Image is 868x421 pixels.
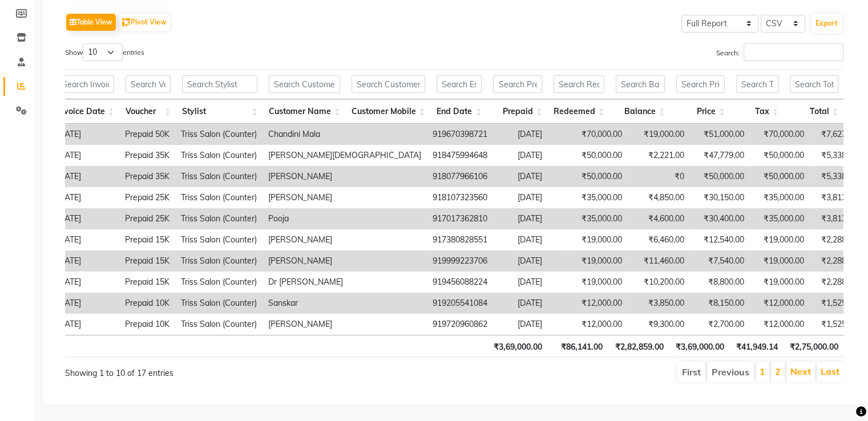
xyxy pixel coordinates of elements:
[568,145,628,166] td: ₹50,000.00
[175,208,263,229] td: Triss Salon (Counter)
[263,314,427,335] td: [PERSON_NAME]
[810,166,863,187] td: ₹5,338.98
[119,229,175,250] td: Prepaid 15K
[690,229,750,250] td: ₹12,540.00
[750,187,810,208] td: ₹35,000.00
[512,145,568,166] td: [DATE]
[51,250,119,272] td: [DATE]
[51,272,119,293] td: [DATE]
[119,145,175,166] td: Prepaid 35K
[175,229,263,250] td: Triss Salon (Counter)
[352,75,425,93] input: Search Customer Mobile
[120,99,176,124] th: Voucher: activate to sort column ascending
[750,208,810,229] td: ₹35,000.00
[810,250,863,272] td: ₹2,288.14
[119,293,175,314] td: Prepaid 10K
[175,250,263,272] td: Triss Salon (Counter)
[568,187,628,208] td: ₹35,000.00
[175,187,263,208] td: Triss Salon (Counter)
[126,75,171,93] input: Search Voucher
[568,293,628,314] td: ₹12,000.00
[512,166,568,187] td: [DATE]
[810,124,863,145] td: ₹7,627.12
[750,229,810,250] td: ₹19,000.00
[690,250,750,272] td: ₹7,540.00
[175,314,263,335] td: Triss Salon (Counter)
[427,187,512,208] td: 918107323560
[175,272,263,293] td: Triss Salon (Counter)
[716,43,843,61] label: Search:
[810,229,863,250] td: ₹2,288.14
[628,272,690,293] td: ₹10,200.00
[628,314,690,335] td: ₹9,300.00
[628,187,690,208] td: ₹4,850.00
[263,229,427,250] td: [PERSON_NAME]
[65,43,144,61] label: Show entries
[427,145,512,166] td: 918475994648
[690,293,750,314] td: ₹8,150.00
[51,99,120,124] th: Invoice Date: activate to sort column ascending
[730,335,784,357] th: ₹41,949.14
[51,166,119,187] td: [DATE]
[83,43,123,61] select: Showentries
[437,75,482,93] input: Search End Date
[750,250,810,272] td: ₹19,000.00
[427,272,512,293] td: 919456088224
[493,75,542,93] input: Search Prepaid
[548,99,610,124] th: Redeemed: activate to sort column ascending
[175,293,263,314] td: Triss Salon (Counter)
[512,272,568,293] td: [DATE]
[66,14,116,31] button: Table View
[628,293,690,314] td: ₹3,850.00
[119,124,175,145] td: Prepaid 50K
[182,75,257,93] input: Search Stylist
[512,208,568,229] td: [DATE]
[554,75,604,93] input: Search Redeemed
[750,293,810,314] td: ₹12,000.00
[784,99,844,124] th: Total: activate to sort column ascending
[176,99,263,124] th: Stylist: activate to sort column ascending
[568,208,628,229] td: ₹35,000.00
[810,187,863,208] td: ₹3,813.56
[263,166,427,187] td: [PERSON_NAME]
[750,166,810,187] td: ₹50,000.00
[676,75,725,93] input: Search Price
[512,314,568,335] td: [DATE]
[744,43,843,61] input: Search:
[512,187,568,208] td: [DATE]
[628,145,690,166] td: ₹2,221.00
[51,208,119,229] td: [DATE]
[608,335,669,357] th: ₹2,82,859.00
[790,366,811,377] a: Next
[487,99,548,124] th: Prepaid: activate to sort column ascending
[263,250,427,272] td: [PERSON_NAME]
[175,166,263,187] td: Triss Salon (Counter)
[775,366,781,377] a: 2
[427,250,512,272] td: 919999223706
[427,314,512,335] td: 919720960862
[750,314,810,335] td: ₹12,000.00
[119,250,175,272] td: Prepaid 15K
[119,314,175,335] td: Prepaid 10K
[628,208,690,229] td: ₹4,600.00
[790,75,838,93] input: Search Total
[671,99,730,124] th: Price: activate to sort column ascending
[750,272,810,293] td: ₹19,000.00
[427,124,512,145] td: 919670398721
[616,75,665,93] input: Search Balance
[175,145,263,166] td: Triss Salon (Counter)
[346,99,431,124] th: Customer Mobile: activate to sort column ascending
[269,75,340,93] input: Search Customer Name
[568,166,628,187] td: ₹50,000.00
[548,335,608,357] th: ₹86,141.00
[760,366,765,377] a: 1
[690,145,750,166] td: ₹47,779.00
[628,229,690,250] td: ₹6,460.00
[628,166,690,187] td: ₹0
[431,99,487,124] th: End Date: activate to sort column ascending
[730,99,784,124] th: Tax: activate to sort column ascending
[512,293,568,314] td: [DATE]
[263,187,427,208] td: [PERSON_NAME]
[263,272,427,293] td: Dr [PERSON_NAME]
[568,124,628,145] td: ₹70,000.00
